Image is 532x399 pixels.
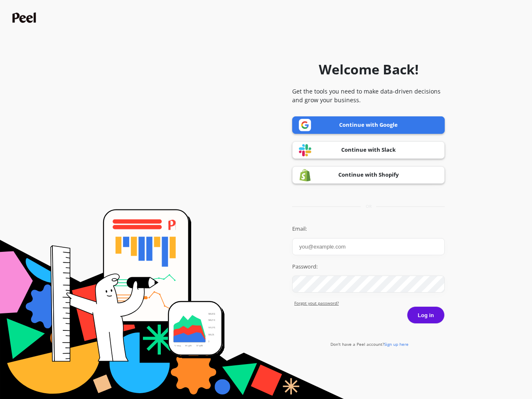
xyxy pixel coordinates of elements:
[292,263,445,271] label: Password:
[12,12,38,23] img: Peel
[407,306,445,324] button: Log in
[330,341,409,347] a: Don't have a Peel account?Sign up here
[319,59,419,79] h1: Welcome Back!
[299,169,311,182] img: Shopify logo
[299,119,311,131] img: Google logo
[292,203,445,209] div: or
[294,300,445,306] a: Forgot yout password?
[292,141,445,159] a: Continue with Slack
[292,166,445,184] a: Continue with Shopify
[292,225,445,233] label: Email:
[384,341,409,347] span: Sign up here
[292,238,445,255] input: you@example.com
[292,87,445,104] p: Get the tools you need to make data-driven decisions and grow your business.
[292,116,445,134] a: Continue with Google
[299,144,311,157] img: Slack logo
